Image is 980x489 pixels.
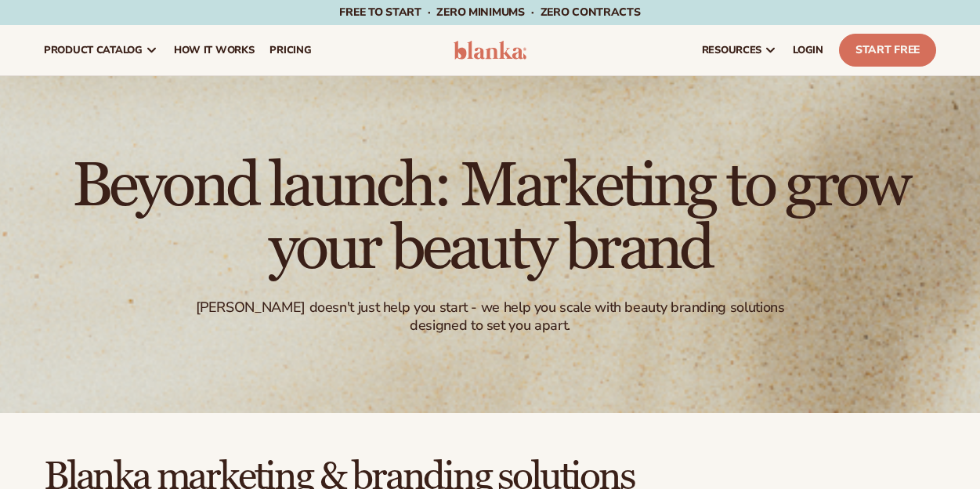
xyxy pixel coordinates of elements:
a: resources [694,25,785,75]
span: How It Works [174,44,255,56]
span: pricing [269,44,311,56]
img: logo [454,41,527,60]
span: LOGIN [793,44,823,56]
h1: Beyond launch: Marketing to grow your beauty brand [60,154,921,280]
a: product catalog [36,25,166,75]
a: LOGIN [785,25,831,75]
span: resources [702,44,761,56]
a: Start Free [839,34,936,67]
a: pricing [262,25,319,75]
span: Free to start · ZERO minimums · ZERO contracts [339,5,640,20]
a: How It Works [166,25,262,75]
span: product catalog [44,44,143,56]
div: [PERSON_NAME] doesn't just help you start - we help you scale with beauty branding solutions desi... [172,299,808,335]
